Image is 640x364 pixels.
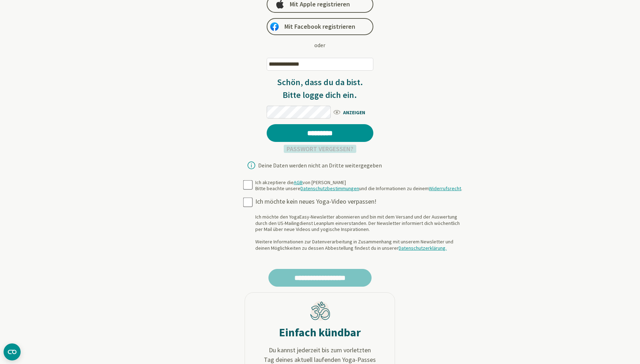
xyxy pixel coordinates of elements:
[399,245,447,251] a: Datenschutzerklärung.
[4,343,21,360] button: CMP-Widget öffnen
[284,22,355,31] span: Mit Facebook registrieren
[255,198,466,206] div: Ich möchte kein neues Yoga-Video verpassen!
[279,325,361,340] h2: Einfach kündbar
[255,180,462,192] div: Ich akzeptiere die von [PERSON_NAME] Bitte beachte unsere und die Informationen zu deinem .
[255,214,466,251] div: Ich möchte den YogaEasy-Newsletter abonnieren und bin mit dem Versand und der Auswertung durch de...
[267,18,373,35] a: Mit Facebook registrieren
[300,185,359,192] a: Datenschutzbestimmungen
[258,162,382,168] div: Deine Daten werden nicht an Dritte weitergegeben
[267,76,373,101] h3: Schön, dass du da bist. Bitte logge dich ein.
[332,107,373,116] span: ANZEIGEN
[314,41,325,49] div: oder
[429,185,461,192] a: Widerrufsrecht
[284,145,356,153] a: Passwort vergessen?
[294,179,303,186] a: AGB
